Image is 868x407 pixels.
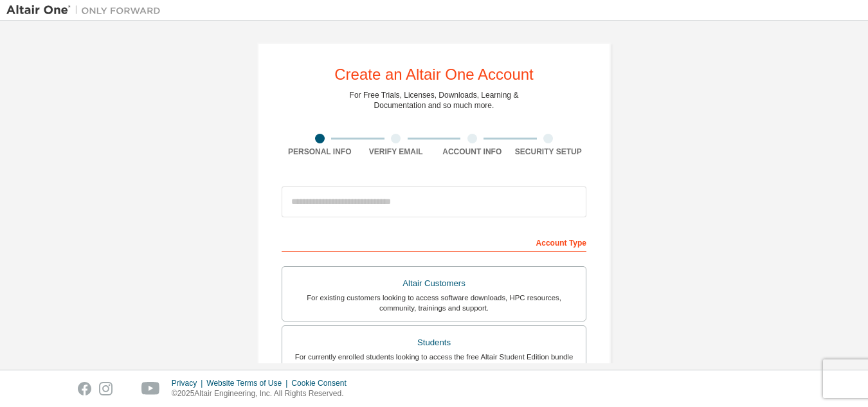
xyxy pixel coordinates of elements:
div: Cookie Consent [291,378,354,388]
div: Security Setup [511,147,587,157]
div: For Free Trials, Licenses, Downloads, Learning & Documentation and so much more. [350,90,519,111]
p: © 2025 Altair Engineering, Inc. All Rights Reserved. [172,388,354,399]
div: Altair Customers [290,275,578,293]
div: Privacy [172,378,206,388]
img: Altair One [6,4,167,17]
div: Account Info [434,147,511,157]
div: Verify Email [358,147,435,157]
div: Account Type [282,231,586,252]
div: Create an Altair One Account [334,67,534,82]
img: facebook.svg [78,382,91,395]
div: For existing customers looking to access software downloads, HPC resources, community, trainings ... [290,293,578,313]
div: Website Terms of Use [206,378,291,388]
img: instagram.svg [99,382,113,395]
div: For currently enrolled students looking to access the free Altair Student Edition bundle and all ... [290,352,578,372]
div: Students [290,334,578,352]
img: youtube.svg [141,382,160,395]
div: Personal Info [282,147,358,157]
